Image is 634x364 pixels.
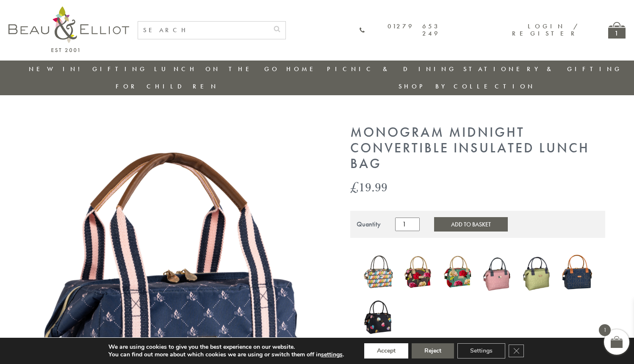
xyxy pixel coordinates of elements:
img: Oxford quilted lunch bag pistachio [521,251,553,294]
a: Gifting [92,65,147,73]
input: SEARCH [138,22,269,39]
img: Navy Broken-hearted Convertible Insulated Lunch Bag [561,251,592,293]
a: Carnaby eclipse convertible lunch bag [363,252,394,294]
button: Close GDPR Cookie Banner [509,345,524,357]
img: Emily convertible lunch bag [363,295,394,338]
span: £ [350,178,359,196]
div: Quantity [357,221,381,228]
button: Settings [457,343,505,358]
img: Sarah Kelleher Lunch Bag Dark Stone [402,253,434,291]
a: Stationery & Gifting [463,65,622,73]
button: Reject [412,343,454,358]
a: Home [286,65,320,73]
img: Oxford quilted lunch bag mallow [482,251,513,293]
a: New in! [29,65,86,73]
a: Navy Broken-hearted Convertible Insulated Lunch Bag [561,251,592,295]
span: 1 [599,324,611,336]
input: Product quantity [395,218,420,231]
h1: Monogram Midnight Convertible Insulated Lunch Bag [350,125,605,171]
a: Oxford quilted lunch bag pistachio [521,251,553,295]
p: You can find out more about which cookies we are using or switch them off in . [108,351,344,358]
img: Sarah Kelleher convertible lunch bag teal [442,251,473,293]
a: For Children [116,82,219,91]
a: Sarah Kelleher Lunch Bag Dark Stone [402,253,434,293]
a: Oxford quilted lunch bag mallow [482,251,513,295]
a: 1 [608,22,626,39]
p: We are using cookies to give you the best experience on our website. [108,343,344,351]
button: settings [321,351,343,358]
a: Emily convertible lunch bag [363,295,394,339]
button: Add to Basket [434,217,508,232]
a: 01279 653 249 [359,23,440,38]
button: Accept [364,343,408,358]
img: logo [8,6,129,52]
a: Lunch On The Go [154,65,280,73]
img: Carnaby eclipse convertible lunch bag [363,252,394,292]
a: Sarah Kelleher convertible lunch bag teal [442,251,473,295]
a: Login / Register [512,22,579,38]
a: Picnic & Dining [327,65,457,73]
bdi: 19.99 [350,178,388,196]
a: Shop by collection [399,82,535,91]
